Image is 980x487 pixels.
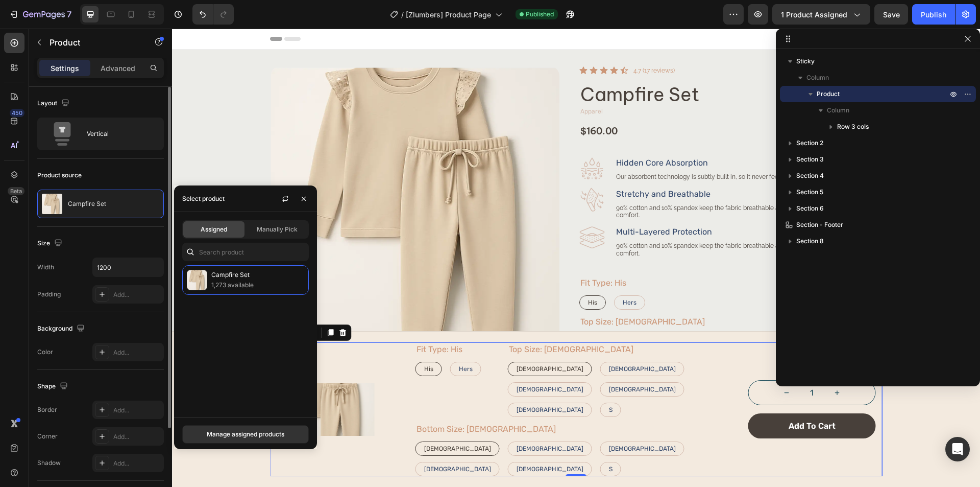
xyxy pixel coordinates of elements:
[243,314,291,328] legend: Fit Type: His
[287,337,301,344] span: Hers
[37,171,82,180] div: Product source
[4,4,76,25] button: 7
[772,4,870,25] button: 1 product assigned
[407,158,433,184] img: gempages_579984927471174228-cef9d7db-a438-4c3a-8a38-a19ccb423ff9.svg
[874,4,908,25] button: Save
[408,79,689,86] p: Apparel
[336,314,462,328] legend: Top Size: [DEMOGRAPHIC_DATA]
[577,352,632,376] button: decrement
[8,187,24,195] div: Beta
[796,171,824,181] span: Section 4
[796,203,824,214] span: Section 6
[407,286,534,300] legend: Top Size: [DEMOGRAPHIC_DATA]
[93,258,163,276] input: Auto
[444,128,647,141] p: Hidden Core Absorption
[252,437,319,444] span: [DEMOGRAPHIC_DATA]
[37,263,54,272] div: Width
[444,176,689,191] p: 90% cotton and 10% spandex keep the fabric breathable and flexible for all-night comfort.
[921,9,946,20] div: Publish
[252,416,319,424] span: [DEMOGRAPHIC_DATA]
[111,299,138,309] div: Product
[407,196,433,222] img: gempages_579984927471174228-4c224878-48a9-42fc-b272-6e10bd498952.svg
[407,127,433,153] img: gempages_579984927471174228-f1cedef6-c74f-48f9-a25c-a47a29b1a37e.svg
[444,159,689,172] p: Stretchy and Breathable
[187,270,207,290] img: collections
[113,290,161,299] div: Add...
[437,357,504,364] span: [DEMOGRAPHIC_DATA]
[192,4,234,25] div: Undo/Redo
[113,406,161,415] div: Add...
[416,270,425,277] span: His
[444,145,647,152] p: Our absorbent technology is subtly built in, so it never feels like a diaper.
[37,97,71,110] div: Layout
[37,405,57,414] div: Border
[796,56,815,66] span: Sticky
[837,122,869,132] span: Row 3 cols
[345,437,411,444] span: [DEMOGRAPHIC_DATA]
[437,337,504,344] span: [DEMOGRAPHIC_DATA]
[113,432,161,442] div: Add...
[172,29,980,487] iframe: Design area
[407,247,455,262] legend: Fit Type: His
[37,380,70,393] div: Shape
[817,89,840,99] span: Product
[796,187,823,197] span: Section 5
[211,280,304,290] p: 1,273 available
[37,432,58,441] div: Corner
[37,322,87,336] div: Background
[252,337,261,344] span: His
[182,243,309,261] input: Search in Settings & Advanced
[37,458,61,468] div: Shadow
[945,437,970,461] div: Open Intercom Messenger
[407,55,690,78] h2: Campfire Set
[113,348,161,357] div: Add...
[201,225,227,234] span: Assigned
[461,38,503,45] p: 4.7 (17 reviews)
[806,73,829,83] span: Column
[37,290,61,299] div: Padding
[243,393,385,408] legend: Bottom Size: [DEMOGRAPHIC_DATA]
[526,10,554,19] span: Published
[211,270,304,280] p: Campfire Set
[437,416,504,424] span: [DEMOGRAPHIC_DATA]
[444,197,689,210] p: Multi-Layered Protection
[451,270,464,277] span: Hers
[781,9,847,20] span: 1 product assigned
[576,385,704,410] button: Add to cart
[182,194,225,203] div: Select product
[912,4,955,25] button: Publish
[42,194,62,214] img: product feature img
[345,416,411,424] span: [DEMOGRAPHIC_DATA]
[50,36,136,49] p: Product
[406,9,491,20] span: [Zlumbers] Product Page
[883,10,900,19] span: Save
[827,105,849,115] span: Column
[101,63,135,74] p: Advanced
[401,9,404,20] span: /
[67,8,71,20] p: 7
[444,214,689,228] p: 90% cotton and 10% spandex keep the fabric breathable and flexible for all-night comfort.
[345,378,411,385] span: [DEMOGRAPHIC_DATA]
[68,200,106,207] p: Campfire Set
[51,63,79,74] p: Settings
[37,347,53,357] div: Color
[796,236,824,246] span: Section 8
[437,378,440,385] span: S
[437,437,440,444] span: S
[113,459,161,468] div: Add...
[182,425,309,444] button: Manage assigned products
[796,154,824,165] span: Section 3
[345,337,411,344] span: [DEMOGRAPHIC_DATA]
[37,237,64,250] div: Size
[207,430,284,439] div: Manage assigned products
[617,391,664,404] div: Add to cart
[10,109,24,117] div: 450
[345,357,411,364] span: [DEMOGRAPHIC_DATA]
[796,138,823,148] span: Section 2
[407,96,690,109] div: $160.00
[632,352,648,376] input: quantity
[648,352,703,376] button: increment
[796,220,843,230] span: Section - Footer
[87,122,149,146] div: Vertical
